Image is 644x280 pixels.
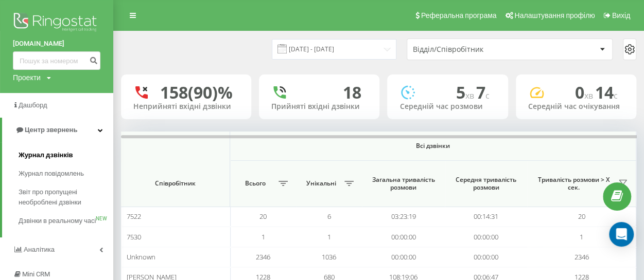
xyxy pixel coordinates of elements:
[13,10,100,36] img: Ringostat logo
[19,183,113,212] a: Звіт про пропущені необроблені дзвінки
[609,222,634,247] div: Open Intercom Messenger
[485,90,490,101] span: c
[575,252,589,262] span: 2346
[445,207,527,227] td: 00:14:31
[261,232,265,241] span: 1
[13,72,41,83] div: Проекти
[22,270,50,278] span: Mini CRM
[256,252,270,262] span: 2346
[19,150,73,160] span: Журнал дзвінків
[514,11,595,20] span: Налаштування профілю
[465,90,476,101] span: хв
[595,81,618,103] span: 14
[584,90,595,101] span: хв
[445,247,527,267] td: 00:00:00
[362,207,444,227] td: 03:23:19
[327,232,331,241] span: 1
[160,83,233,102] div: 158 (90)%
[327,212,331,221] span: 6
[528,102,624,111] div: Середній час очікування
[456,81,476,103] span: 5
[25,126,77,134] span: Центр звернень
[362,227,444,247] td: 00:00:00
[235,179,275,188] span: Всього
[19,146,113,164] a: Журнал дзвінків
[19,101,47,109] span: Дашборд
[342,83,361,102] div: 18
[476,81,490,103] span: 7
[19,216,96,226] span: Дзвінки в реальному часі
[19,169,84,179] span: Журнал повідомлень
[19,212,113,230] a: Дзвінки в реальному часіNEW
[127,212,141,221] span: 7522
[399,102,495,111] div: Середній час розмови
[131,179,220,188] span: Співробітник
[24,246,55,253] span: Аналiтика
[371,176,436,192] span: Загальна тривалість розмови
[532,176,615,192] span: Тривалість розмови > Х сек.
[421,11,497,20] span: Реферальна програма
[612,11,630,20] span: Вихід
[255,142,611,150] span: Всі дзвінки
[362,247,444,267] td: 00:00:00
[127,232,141,241] span: 7530
[580,232,583,241] span: 1
[19,187,108,208] span: Звіт про пропущені необроблені дзвінки
[445,227,527,247] td: 00:00:00
[454,176,518,192] span: Середня тривалість розмови
[578,212,585,221] span: 20
[259,212,267,221] span: 20
[614,90,618,101] span: c
[13,51,100,70] input: Пошук за номером
[413,45,536,54] div: Відділ/Співробітник
[133,102,239,111] div: Неприйняті вхідні дзвінки
[127,252,155,262] span: Unknown
[271,102,367,111] div: Прийняті вхідні дзвінки
[322,252,336,262] span: 1036
[301,179,341,188] span: Унікальні
[19,164,113,183] a: Журнал повідомлень
[2,118,113,142] a: Центр звернень
[575,81,595,103] span: 0
[13,39,100,49] a: [DOMAIN_NAME]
